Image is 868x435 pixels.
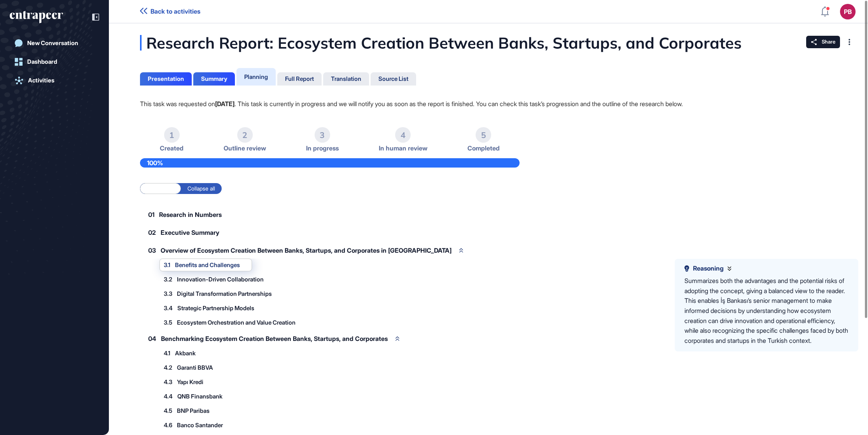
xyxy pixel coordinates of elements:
span: Created [160,145,184,152]
div: Translation [331,75,361,82]
div: Summary [201,75,227,82]
span: Digital Transformation Partnerships [177,291,272,297]
span: 3.1 [164,262,170,268]
div: 1 [164,127,180,143]
span: 01 [148,211,154,218]
a: Back to activities [140,8,200,15]
span: Share [822,39,835,45]
span: Strategic Partnership Models [177,305,254,311]
span: 3.5 [164,320,172,325]
span: In progress [306,145,339,152]
span: Outline review [224,145,266,152]
div: Presentation [148,75,184,82]
span: 3.3 [164,291,172,297]
span: 4.3 [164,379,172,385]
div: New Conversation [27,40,78,47]
label: Expand all [140,183,181,194]
div: Source List [378,75,408,82]
div: 3 [315,127,330,143]
span: Completed [467,145,500,152]
span: Banco Santander [177,422,223,428]
span: Back to activities [150,8,200,15]
div: 2 [237,127,253,143]
a: Activities [10,73,99,88]
div: Full Report [285,75,314,82]
span: 4.4 [164,393,173,399]
span: Research in Numbers [159,211,222,218]
a: New Conversation [10,35,99,51]
span: In human review [379,145,427,152]
label: Collapse all [181,183,222,194]
span: 03 [148,247,156,253]
div: Planning [244,73,268,80]
span: 3.4 [164,305,173,311]
div: 100% [140,158,520,168]
div: Dashboard [27,58,57,65]
span: 04 [148,335,156,342]
span: 4.1 [164,350,170,356]
span: Akbank [175,350,196,356]
div: 5 [476,127,491,143]
a: Dashboard [10,54,99,70]
span: Overview of Ecosystem Creation Between Banks, Startups, and Corporates in [GEOGRAPHIC_DATA] [161,247,451,253]
span: Innovation-Driven Collaboration [177,276,264,282]
div: Activities [28,77,54,84]
span: Ecosystem Orchestration and Value Creation [177,320,296,325]
span: QNB Finansbank [177,393,222,399]
span: Benchmarking Ecosystem Creation Between Banks, Startups, and Corporates [161,335,388,342]
span: 4.5 [164,408,172,414]
div: 4 [395,127,411,143]
span: Garanti BBVA [177,365,213,370]
span: 3.2 [164,276,172,282]
span: Yapı Kredi [177,379,203,385]
div: entrapeer-logo [10,11,63,23]
span: Benefits and Challenges [175,262,240,268]
div: Research Report: Ecosystem Creation Between Banks, Startups, and Corporates [140,35,819,51]
span: Executive Summary [161,229,219,236]
span: 4.6 [164,422,172,428]
span: 4.2 [164,365,172,370]
p: This task was requested on . This task is currently in progress and we will notify you as soon as... [140,99,837,109]
span: BNP Paribas [177,408,210,414]
strong: [DATE] [215,100,234,108]
span: 02 [148,229,156,236]
button: PB [840,4,856,19]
